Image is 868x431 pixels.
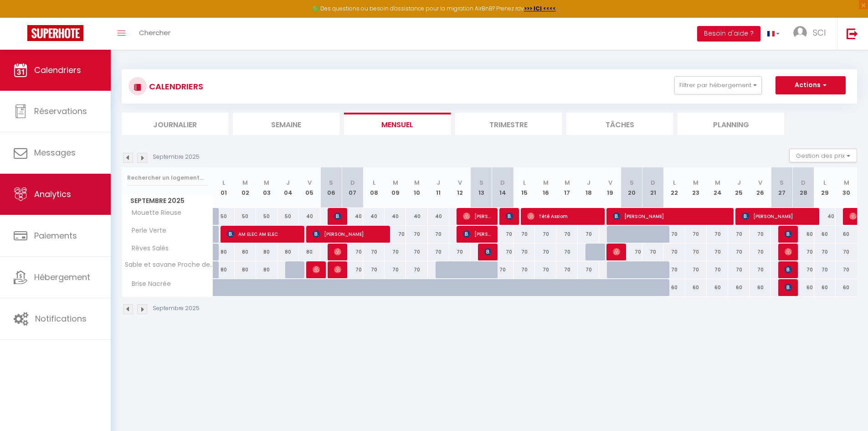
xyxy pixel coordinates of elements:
div: 70 [406,226,427,243]
span: [PERSON_NAME] [785,225,792,243]
img: logout [847,28,858,39]
div: 70 [685,226,707,243]
div: 40 [428,208,449,225]
div: 70 [492,261,514,278]
abbr: M [414,178,420,187]
span: [PERSON_NAME] [742,208,813,225]
li: Tâches [566,113,673,135]
a: >>> ICI <<<< [524,5,556,12]
div: 70 [792,244,814,260]
div: 70 [685,261,707,278]
abbr: M [242,178,248,187]
div: 70 [792,261,814,278]
th: 11 [428,167,449,208]
abbr: M [543,178,549,187]
span: Perle Verte [123,226,169,236]
abbr: J [587,178,591,187]
div: 60 [728,279,750,296]
div: 70 [406,261,427,278]
div: 70 [363,244,385,260]
li: Planning [678,113,784,135]
span: [PERSON_NAME] [785,261,792,278]
abbr: D [651,178,655,187]
abbr: M [393,178,398,187]
div: 40 [342,208,363,225]
th: 12 [449,167,471,208]
abbr: L [222,178,225,187]
div: 80 [256,244,277,260]
th: 05 [299,167,320,208]
div: 70 [664,226,685,243]
span: [PERSON_NAME] [613,208,727,225]
div: 80 [256,261,277,278]
span: [PERSON_NAME] [484,243,492,260]
div: 70 [385,244,406,260]
span: [PERSON_NAME] [785,243,792,260]
th: 19 [599,167,621,208]
div: 50 [256,208,277,225]
abbr: J [737,178,741,187]
th: 08 [363,167,385,208]
div: 70 [728,261,750,278]
div: 70 [750,226,771,243]
div: 70 [556,261,578,278]
span: Notifications [35,313,87,324]
span: Mouette Rieuse [123,208,184,218]
div: 70 [428,226,449,243]
div: 60 [814,226,836,243]
div: 80 [235,244,256,260]
li: Trimestre [455,113,562,135]
div: 70 [535,244,556,260]
span: [PERSON_NAME] [334,243,341,260]
div: 60 [664,279,685,296]
div: 40 [385,208,406,225]
span: Sable et savane Proche de la plage [123,261,215,268]
div: 70 [535,226,556,243]
div: 60 [814,279,836,296]
abbr: S [479,178,483,187]
div: 70 [342,261,363,278]
div: 70 [707,261,728,278]
div: 70 [728,244,750,260]
a: ... SCI [786,18,837,50]
p: Septembre 2025 [153,153,200,161]
div: 70 [728,226,750,243]
th: 26 [750,167,771,208]
div: 70 [707,226,728,243]
th: 24 [707,167,728,208]
div: 70 [535,261,556,278]
div: 40 [406,208,427,225]
span: Réservations [34,105,87,117]
div: 70 [492,226,514,243]
div: 80 [299,244,320,260]
abbr: M [715,178,720,187]
div: 80 [213,261,235,278]
div: 50 [235,208,256,225]
abbr: L [673,178,676,187]
h3: CALENDRIERS [147,76,203,97]
div: 80 [235,261,256,278]
div: 70 [750,261,771,278]
div: 60 [750,279,771,296]
abbr: D [350,178,355,187]
span: [PERSON_NAME] [334,261,341,278]
th: 14 [492,167,514,208]
img: Super Booking [27,25,83,41]
div: 70 [664,244,685,260]
button: Actions [776,76,846,94]
span: Chercher [139,28,170,37]
abbr: V [458,178,462,187]
div: 80 [213,244,235,260]
abbr: L [523,178,526,187]
th: 17 [556,167,578,208]
span: Rêves Salés [123,244,171,254]
a: Chercher [132,18,177,50]
div: 70 [514,226,535,243]
div: 70 [685,244,707,260]
abbr: D [801,178,806,187]
span: [PERSON_NAME] [463,225,492,243]
li: Semaine [233,113,339,135]
button: Besoin d'aide ? [697,26,760,42]
button: Filtrer par hébergement [674,76,762,94]
span: [PERSON_NAME] [613,243,620,260]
